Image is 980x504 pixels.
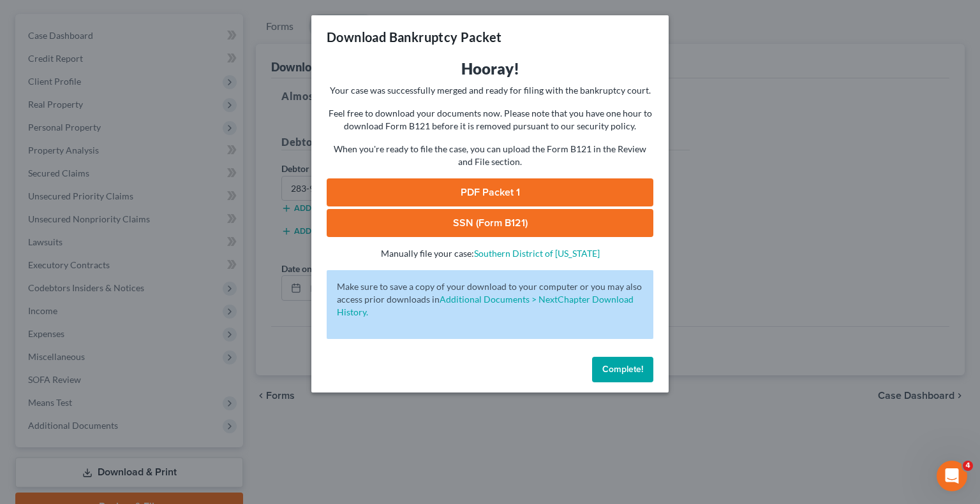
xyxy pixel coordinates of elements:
[327,143,653,168] p: When you're ready to file the case, you can upload the Form B121 in the Review and File section.
[337,280,643,319] p: Make sure to save a copy of your download to your computer or you may also access prior downloads in
[937,461,967,491] iframe: Intercom live chat
[327,209,653,237] a: SSN (Form B121)
[327,84,653,97] p: Your case was successfully merged and ready for filing with the bankruptcy court.
[327,59,653,79] h3: Hooray!
[327,178,653,206] a: PDF Packet 1
[327,247,653,260] p: Manually file your case:
[474,248,600,259] a: Southern District of [US_STATE]
[327,28,501,46] h3: Download Bankruptcy Packet
[337,294,634,317] a: Additional Documents > NextChapter Download History.
[963,461,973,471] span: 4
[592,357,653,382] button: Complete!
[327,107,653,133] p: Feel free to download your documents now. Please note that you have one hour to download Form B12...
[602,364,643,375] span: Complete!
